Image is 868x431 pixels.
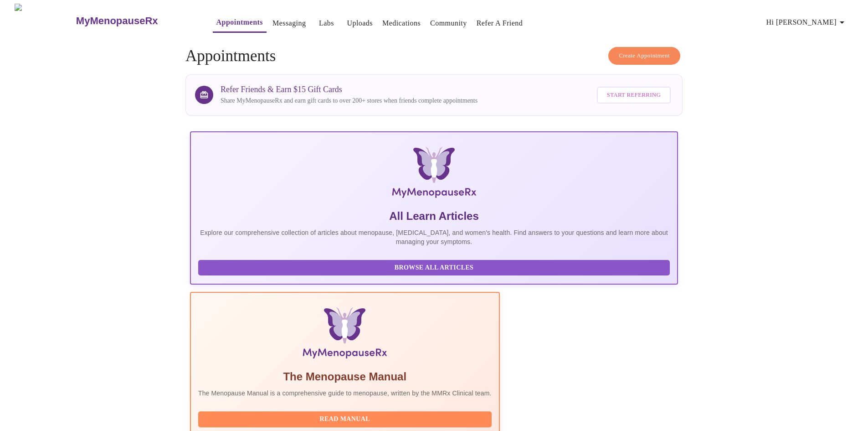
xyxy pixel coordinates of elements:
button: Uploads [343,14,376,32]
a: Start Referring [595,82,673,108]
a: Community [430,17,467,30]
img: MyMenopauseRx Logo [272,147,596,202]
span: Start Referring [607,90,661,100]
a: Labs [319,17,334,30]
a: Browse All Articles [198,263,672,271]
button: Hi [PERSON_NAME] [763,13,851,31]
span: Read Manual [207,414,483,425]
p: The Menopause Manual is a comprehensive guide to menopause, written by the MMRx Clinical team. [198,389,492,398]
h5: All Learn Articles [198,209,670,223]
a: Messaging [272,17,306,30]
img: Menopause Manual [245,307,445,362]
a: Uploads [347,17,373,30]
button: Medications [379,14,424,32]
a: Read Manual [198,415,494,422]
a: MyMenopauseRx [75,5,194,37]
button: Read Manual [198,411,492,427]
button: Create Appointment [608,47,680,65]
h5: The Menopause Manual [198,369,492,384]
button: Browse All Articles [198,260,670,276]
p: Share MyMenopauseRx and earn gift cards to over 200+ stores when friends complete appointments [221,96,478,105]
p: Explore our comprehensive collection of articles about menopause, [MEDICAL_DATA], and women's hea... [198,228,670,246]
button: Labs [312,14,341,32]
button: Appointments [213,13,267,33]
a: Medications [382,17,421,30]
span: Browse All Articles [207,262,661,274]
span: Create Appointment [619,51,670,61]
img: MyMenopauseRx Logo [15,4,75,38]
button: Community [426,14,471,32]
h4: Appointments [185,47,683,65]
button: Start Referring [597,87,671,104]
a: Refer a Friend [477,17,523,30]
h3: MyMenopauseRx [76,15,158,27]
a: Appointments [216,16,263,29]
button: Messaging [269,14,309,32]
button: Refer a Friend [473,14,527,32]
h3: Refer Friends & Earn $15 Gift Cards [221,85,478,94]
span: Hi [PERSON_NAME] [766,16,847,29]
